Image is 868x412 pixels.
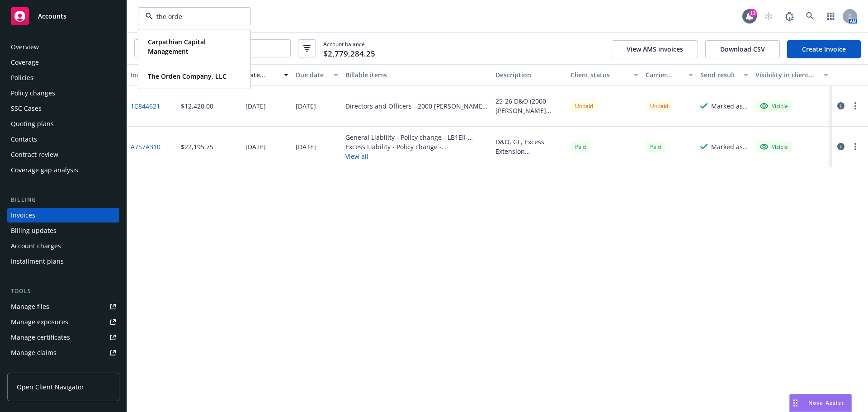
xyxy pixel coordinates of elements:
[345,142,488,152] div: Excess Liability - Policy change - ELD30060567200
[11,117,54,131] div: Quoting plans
[11,132,37,147] div: Contacts
[7,208,119,223] a: Invoices
[11,208,35,223] div: Invoices
[153,12,232,21] input: Filter by keyword
[11,71,33,85] div: Policies
[7,239,119,253] a: Account charges
[292,64,342,86] button: Due date
[646,141,665,152] div: Paid
[7,4,119,29] a: Accounts
[642,64,697,86] button: Carrier status
[7,346,119,360] a: Manage claims
[11,55,39,70] div: Coverage
[131,70,164,80] div: Invoice ID
[181,101,213,111] div: $12,420.00
[801,7,819,25] a: Search
[711,142,748,152] div: Marked as sent
[131,101,160,111] a: 1C844621
[7,287,119,296] div: Tools
[787,40,861,58] a: Create Invoice
[323,40,375,57] span: Account balance
[7,254,119,269] a: Installment plans
[571,141,590,152] div: Paid
[296,101,316,111] div: [DATE]
[7,315,119,329] a: Manage exposures
[11,254,64,269] div: Installment plans
[148,38,206,56] strong: Carpathian Capital Management
[245,101,266,111] div: [DATE]
[7,223,119,238] a: Billing updates
[7,195,119,204] div: Billing
[181,142,213,152] div: $22,195.75
[11,163,78,177] div: Coverage gap analysis
[7,101,119,116] a: SSC Cases
[495,137,563,156] div: D&O, GL, Excess Extension Endorsements (2000 [PERSON_NAME] Master Condominium)
[245,142,266,152] div: [DATE]
[7,163,119,177] a: Coverage gap analysis
[612,40,698,58] button: View AMS invoices
[7,117,119,131] a: Quoting plans
[7,55,119,70] a: Coverage
[11,101,42,116] div: SSC Cases
[492,64,567,86] button: Description
[760,142,788,151] div: Visible
[345,70,488,80] div: Billable items
[131,142,160,152] a: A757A310
[7,86,119,100] a: Policy changes
[11,361,53,375] div: Manage BORs
[7,40,119,54] a: Overview
[759,7,778,25] a: Start snowing
[17,382,84,392] span: Open Client Navigator
[11,315,68,329] div: Manage exposures
[705,40,780,58] button: Download CSV
[711,101,748,111] div: Marked as sent
[808,399,844,407] span: Nova Assist
[749,9,757,17] div: 13
[11,147,58,162] div: Contract review
[11,40,39,54] div: Overview
[755,70,818,80] div: Visibility in client dash
[11,330,70,345] div: Manage certificates
[323,48,375,60] span: $2,779,284.25
[11,86,55,100] div: Policy changes
[296,70,329,80] div: Due date
[646,70,684,80] div: Carrier status
[11,346,57,360] div: Manage claims
[7,330,119,345] a: Manage certificates
[789,394,852,412] button: Nova Assist
[148,72,226,81] strong: The Orden Company, LLC
[7,71,119,85] a: Policies
[345,101,488,111] div: Directors and Officers - 2000 [PERSON_NAME] Master Condominium - NDP715727
[127,64,177,86] button: Invoice ID
[7,132,119,147] a: Contacts
[242,64,292,86] button: Date issued
[790,394,801,412] div: Drag to move
[7,361,119,375] a: Manage BORs
[345,133,488,142] div: General Liability - Policy change - LB1EII-000269-01
[38,13,66,20] span: Accounts
[495,96,563,115] div: 25-26 D&O (2000 [PERSON_NAME] Master Condominium) - RSUI
[11,223,57,238] div: Billing updates
[7,299,119,314] a: Manage files
[822,7,840,25] a: Switch app
[11,239,61,253] div: Account charges
[780,7,798,25] a: Report a Bug
[571,70,628,80] div: Client status
[345,152,488,161] button: View all
[571,100,598,112] div: Unpaid
[296,142,316,152] div: [DATE]
[646,100,673,112] div: Unpaid
[11,299,49,314] div: Manage files
[700,70,738,80] div: Send result
[495,70,563,80] div: Description
[752,64,832,86] button: Visibility in client dash
[760,102,788,110] div: Visible
[7,147,119,162] a: Contract review
[342,64,492,86] button: Billable items
[567,64,642,86] button: Client status
[697,64,752,86] button: Send result
[245,70,278,80] div: Date issued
